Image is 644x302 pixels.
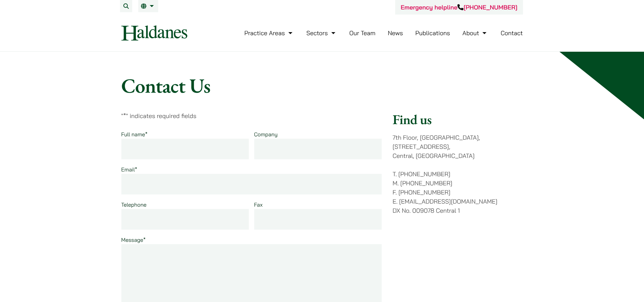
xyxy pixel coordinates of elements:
[121,166,137,173] label: Email
[141,3,156,9] a: EN
[388,29,403,37] a: News
[306,29,337,37] a: Sectors
[501,29,523,37] a: Contact
[254,201,263,208] label: Fax
[392,133,523,160] p: 7th Floor, [GEOGRAPHIC_DATA], [STREET_ADDRESS], Central, [GEOGRAPHIC_DATA]
[349,29,375,37] a: Our Team
[462,29,488,37] a: About
[121,111,382,120] p: " " indicates required fields
[401,3,517,11] a: Emergency helpline[PHONE_NUMBER]
[392,169,523,215] p: T. [PHONE_NUMBER] M. [PHONE_NUMBER] F. [PHONE_NUMBER] E. [EMAIL_ADDRESS][DOMAIN_NAME] DX No. 0090...
[415,29,450,37] a: Publications
[244,29,294,37] a: Practice Areas
[121,201,147,208] label: Telephone
[392,111,523,127] h2: Find us
[254,131,278,138] label: Company
[121,25,187,41] img: Logo of Haldanes
[121,73,523,98] h1: Contact Us
[121,236,146,243] label: Message
[121,131,148,138] label: Full name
